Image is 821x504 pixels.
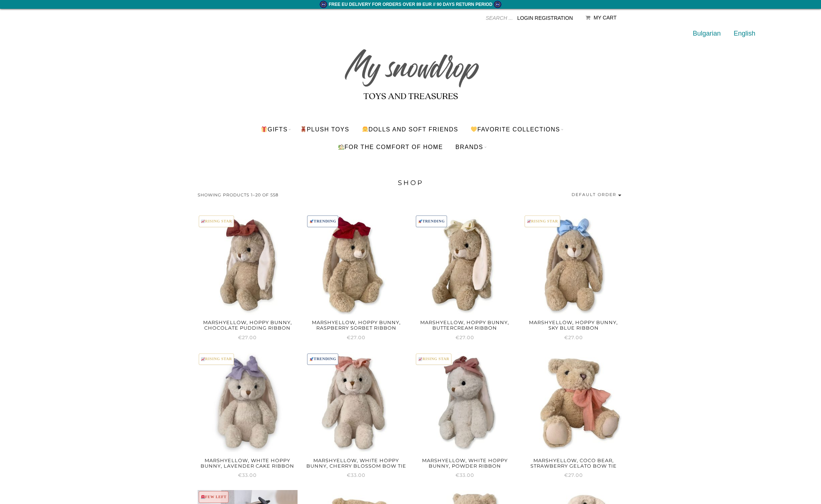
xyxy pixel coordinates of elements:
[347,334,366,340] span: 27.00
[341,36,480,106] img: My snowdrop
[300,126,306,132] img: 🧸
[332,138,449,156] a: For the comfort of home
[198,190,278,200] p: Showing products 1–20 of 558
[492,1,501,8] img: eu.png
[523,352,624,479] a: Marshyellow, Coco Bear, Strawberry Gelato Bow Tie €27.00
[523,214,624,341] a: 📈RISING STARMarshyellow, Hoppy Bunny, Sky Blue Ribbon €27.00
[295,120,355,138] a: PLUSH TOYS
[261,126,267,132] img: 🎁
[306,214,406,341] a: 🚀TRENDINGMarshyellow, Hoppy Bunny, Raspberry Sorbet Ribbon €27.00
[347,472,351,478] span: €
[238,472,242,478] span: €
[471,126,477,132] img: 💛
[543,190,624,200] select: Поръчка
[458,12,513,23] input: SEARCH ...
[198,455,298,471] h2: Marshyellow, White Hoppy Bunny, Lavender Cake Ribbon
[306,318,406,333] h2: Marshyellow, Hoppy Bunny, Raspberry Sorbet Ribbon
[455,334,460,340] span: €
[455,472,460,478] span: €
[465,120,566,138] a: Favorite Collections
[523,318,624,333] h2: Marshyellow, Hoppy Bunny, Sky Blue Ribbon
[347,334,351,340] span: €
[415,352,515,479] a: 📈RISING STARMarshyellow, White Hoppy Bunny, Powder Ribbon €33.00
[198,214,298,341] a: 📈RISING STARMarshyellow, Hoppy Bunny, Chocolate Pudding Ribbon €27.00
[255,120,293,138] a: Gifts
[594,15,617,21] div: My Cart
[338,144,344,150] img: 🏡
[238,472,257,478] span: 33.00
[238,334,242,340] span: €
[586,15,616,21] a: My Cart
[523,455,624,471] h2: Marshyellow, Coco Bear, Strawberry Gelato Bow Tie
[564,334,568,340] span: €
[320,1,329,8] img: eu.png
[455,334,474,340] span: 27.00
[356,120,464,138] a: Dolls and soft friends
[455,472,474,478] span: 33.00
[347,472,366,478] span: 33.00
[450,138,489,156] a: BRANDS
[306,455,406,471] h2: Marshyellow, White Hoppy Bunny, Cherry Blossom Bow Tie
[564,472,583,478] span: 27.00
[198,178,624,188] h1: SHOP
[415,318,515,333] h2: Marshyellow, Hoppy Bunny, Buttercream Ribbon
[306,352,406,479] a: 🚀TRENDINGMarshyellow, White Hoppy Bunny, Cherry Blossom Bow Tie €33.00
[564,472,568,478] span: €
[415,455,515,471] h2: Marshyellow, White Hoppy Bunny, Powder Ribbon
[415,214,515,341] a: 🚀TRENDINGMarshyellow, Hoppy Bunny, Buttercream Ribbon €27.00
[693,30,721,37] a: Bulgarian
[238,334,257,340] span: 27.00
[734,30,755,37] a: English
[564,334,583,340] span: 27.00
[198,352,298,479] a: 📈RISING STARMarshyellow, White Hoppy Bunny, Lavender Cake Ribbon €33.00
[362,126,368,132] img: 👧
[198,318,298,333] h2: Marshyellow, Hoppy Bunny, Chocolate Pudding Ribbon
[517,15,573,21] a: Login Registration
